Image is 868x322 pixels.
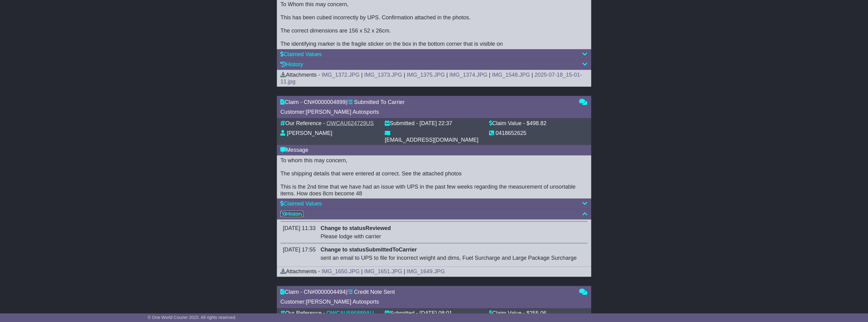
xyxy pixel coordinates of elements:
[321,232,585,241] div: Please lodge with carrier
[404,269,405,275] span: |
[527,310,547,317] div: $255.06
[281,61,303,67] a: History
[407,72,445,78] a: IMG_1375.JPG
[281,269,320,275] span: Attachments -
[287,130,333,137] div: [PERSON_NAME]
[354,99,405,105] span: Submitted To Carrier
[489,310,525,317] div: Claim Value -
[281,201,322,207] a: Claimed Values
[450,72,488,78] a: IMG_1374.JPG
[420,120,453,127] div: [DATE] 22:37
[327,310,374,316] a: OWCAU595889AU
[281,51,588,58] div: Claimed Values
[281,51,322,57] a: Claimed Values
[281,211,588,218] div: History
[315,289,346,295] span: 0000004494
[281,289,573,296] div: Claim - CN# |
[385,310,418,317] div: Submitted -
[532,72,533,78] span: |
[281,299,573,306] div: Customer:
[281,99,573,106] div: Claim - CN# |
[364,72,402,78] a: IMG_1373.JPG
[527,120,547,127] div: $498.82
[420,310,453,317] div: [DATE] 08:01
[281,72,582,85] a: 2025-07-18_15-01-11.jpg
[281,61,588,68] div: History
[321,254,585,263] div: sent an email to UPS to file for incorrect weight and dims, Fuel Surcharge and Large Package Surc...
[364,269,402,275] a: IMG_1651.JPG
[365,247,417,253] span: SubmittedToCarrier
[281,211,303,217] a: History
[281,201,588,207] div: Claimed Values
[404,72,405,78] span: |
[354,289,395,295] span: Credit Note Sent
[385,137,479,144] div: [EMAIL_ADDRESS][DOMAIN_NAME]
[365,225,391,231] span: Reviewed
[446,72,448,78] span: |
[322,72,360,78] a: IMG_1372.JPG
[281,72,320,78] span: Attachments -
[315,99,346,105] span: 0000004899
[281,221,318,243] td: [DATE] 11:33
[407,269,445,275] a: IMG_1649.JPG
[489,120,525,127] div: Claim Value -
[489,72,491,78] span: |
[361,72,363,78] span: |
[281,109,573,116] div: Customer:
[327,120,374,126] a: OWCAU624729US
[148,315,236,320] span: © One World Courier 2025. All rights reserved.
[306,109,379,115] span: [PERSON_NAME] Autosports
[306,299,379,305] span: [PERSON_NAME] Autosports
[281,157,588,197] div: To whom this may concern, The shipping details that were entered at correct. See the attached pho...
[281,243,318,265] td: [DATE] 17:55
[281,1,588,48] div: To Whom this may concern, This has been cubed incorrectly by UPS. Confirmation attached in the ph...
[281,120,325,127] div: Our Reference -
[492,72,530,78] a: IMG_1548.JPG
[385,120,418,127] div: Submitted -
[321,224,585,232] div: Change to status
[361,269,363,275] span: |
[281,310,325,317] div: Our Reference -
[496,130,527,137] div: 0418652625
[281,147,588,154] div: Message
[322,269,360,275] a: IMG_1650.JPG
[321,246,585,254] div: Change to status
